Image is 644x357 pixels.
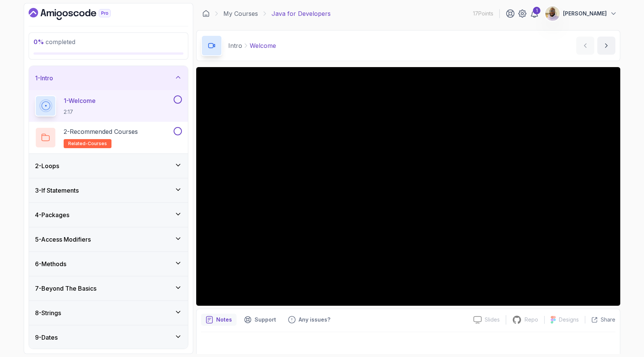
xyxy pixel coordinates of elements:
button: 5-Access Modifiers [29,227,188,251]
button: 8-Strings [29,301,188,325]
span: 0 % [34,38,44,46]
h3: 8 - Strings [35,308,61,317]
p: Slides [485,316,500,323]
div: 1 [533,7,540,14]
h3: 2 - Loops [35,161,59,170]
button: 1-Intro [29,66,188,90]
button: user profile image[PERSON_NAME] [545,6,617,21]
span: related-courses [68,141,107,147]
button: 4-Packages [29,203,188,227]
button: 1-Welcome2:17 [35,95,182,116]
h3: 5 - Access Modifiers [35,235,91,244]
button: 2-Recommended Coursesrelated-courses [35,127,182,148]
p: Welcome [250,41,276,50]
button: notes button [201,314,237,326]
button: 2-Loops [29,154,188,178]
button: 6-Methods [29,252,188,276]
button: 9-Dates [29,325,188,349]
iframe: 1 - Hi [196,67,620,306]
p: 2:17 [64,108,96,116]
h3: 6 - Methods [35,259,66,268]
a: My Courses [223,9,258,18]
h3: 9 - Dates [35,333,58,342]
button: Support button [240,314,281,326]
h3: 1 - Intro [35,74,53,83]
button: Feedback button [284,314,335,326]
p: Intro [228,41,242,50]
p: Support [255,316,276,323]
p: Notes [216,316,232,323]
p: 17 Points [473,10,493,17]
button: 7-Beyond The Basics [29,276,188,300]
a: 1 [530,9,539,18]
p: Repo [525,316,538,323]
button: next content [597,37,615,55]
img: user profile image [545,6,560,21]
button: Share [585,316,615,323]
p: [PERSON_NAME] [563,10,607,17]
span: completed [34,38,75,46]
p: Any issues? [299,316,330,323]
a: Dashboard [202,10,210,17]
h3: 3 - If Statements [35,186,79,195]
a: Dashboard [29,8,128,20]
h3: 4 - Packages [35,210,69,219]
button: previous content [576,37,594,55]
p: 1 - Welcome [64,96,96,105]
p: Designs [559,316,579,323]
p: Java for Developers [272,9,331,18]
p: Share [601,316,615,323]
p: 2 - Recommended Courses [64,127,138,136]
h3: 7 - Beyond The Basics [35,284,96,293]
button: 3-If Statements [29,178,188,202]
